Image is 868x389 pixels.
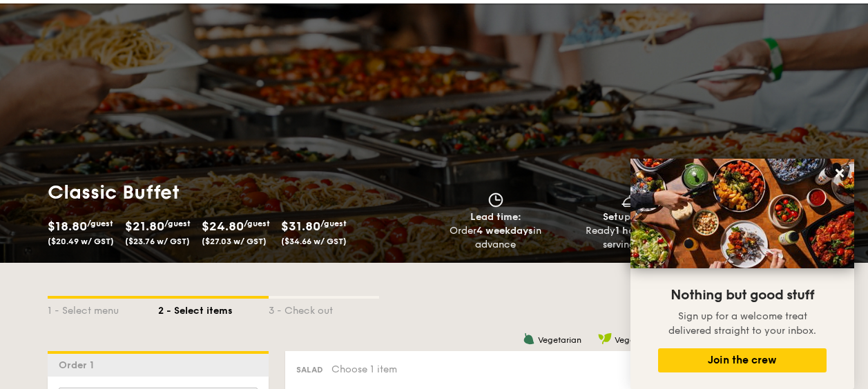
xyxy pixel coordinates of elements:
span: Choose 1 item [331,363,397,375]
span: ($20.49 w/ GST) [48,237,114,246]
span: ($27.03 w/ GST) [202,237,267,246]
span: $31.80 [281,219,320,234]
img: icon-vegetarian.fe4039eb.svg [523,332,535,345]
button: Join the crew [658,348,827,372]
span: Nothing but good stuff [671,287,814,303]
img: icon-clock.2db775ea.svg [485,192,506,208]
strong: 1 hour [615,225,645,237]
span: Lead time: [470,211,521,223]
span: Vegetarian [538,335,581,345]
span: Order 1 [59,359,99,371]
span: $18.80 [48,219,87,234]
span: ($34.66 w/ GST) [281,237,347,246]
img: DSC07876-Edit02-Large.jpeg [630,159,854,268]
div: Order in advance [434,224,558,252]
span: ($23.76 w/ GST) [125,237,190,246]
img: icon-vegan.f8ff3823.svg [598,332,612,345]
span: /guest [244,219,270,228]
span: /guest [320,219,347,228]
span: Salad [296,365,323,375]
button: Close [829,162,851,184]
h1: Classic Buffet [48,180,429,205]
span: $24.80 [202,219,244,234]
div: 2 - Select items [158,299,269,318]
span: $21.80 [125,219,164,234]
span: /guest [164,219,191,228]
span: Sign up for a welcome treat delivered straight to your inbox. [668,310,816,337]
span: /guest [87,219,113,228]
div: 1 - Select menu [48,299,158,318]
strong: 4 weekdays [476,225,533,237]
span: Setup time: [603,211,658,223]
div: Ready before serving time [568,224,692,252]
span: Vegan [615,335,640,345]
img: icon-dish.430c3a2e.svg [620,192,641,208]
div: 3 - Check out [269,299,379,318]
